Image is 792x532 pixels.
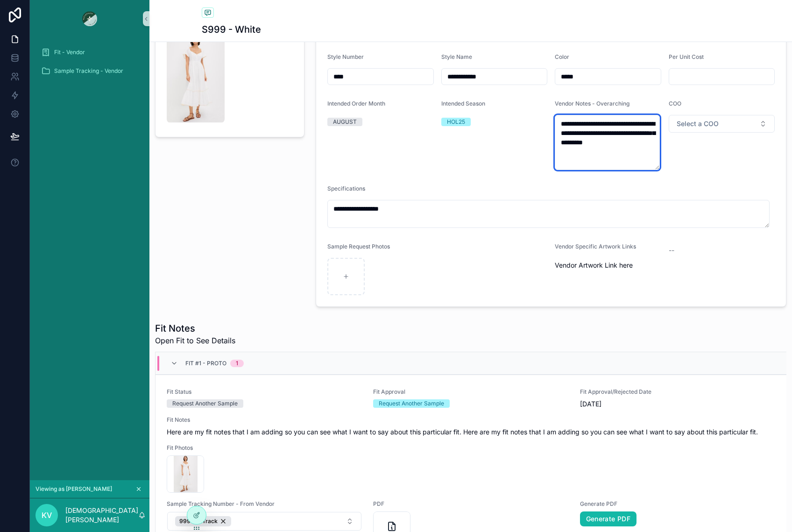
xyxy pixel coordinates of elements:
span: Fit - Vendor [54,49,85,56]
span: Vendor Notes - Overarching [555,100,629,107]
span: KV [42,510,52,521]
a: Generate PDF [580,511,636,526]
a: Sample Tracking - Vendor [35,63,144,79]
span: Vendor Artwork Link here [555,261,661,270]
h1: Fit Notes [155,322,235,335]
p: [DEMOGRAPHIC_DATA][PERSON_NAME] [65,506,138,525]
span: Fit Photos [167,444,775,452]
span: Generate PDF [580,500,775,508]
span: Select a COO [677,119,719,128]
div: scrollable content [30,37,149,92]
div: Request Another Sample [379,399,444,408]
span: Open Fit to See Details [155,335,235,346]
span: -- [669,246,674,255]
span: Color [555,53,569,60]
span: Vendor Specific Artwork Links [555,243,636,250]
div: HOL25 [447,118,465,126]
span: Style Number [327,53,364,60]
span: Fit Approval/Rejected Date [580,388,775,396]
span: Intended Order Month [327,100,385,107]
div: AUGUST [333,118,357,126]
img: App logo [82,11,97,26]
span: Here are my fit notes that I am adding so you can see what I want to say about this particular fi... [167,427,775,437]
span: Per Unit Cost [669,53,704,60]
span: Fit Notes [167,416,775,424]
span: Sample Tracking Number - From Vendor [167,500,362,508]
span: Sample Tracking - Vendor [54,67,123,75]
span: Fit Approval [373,388,568,396]
span: COO [669,100,681,107]
div: 1 [236,360,238,367]
button: Select Button [167,512,361,531]
span: 999TestTrack [179,518,218,525]
span: Specifications [327,185,365,192]
span: PDF [373,500,568,508]
h1: S999 - White [202,23,261,36]
span: [DATE] [580,399,775,409]
button: Select Button [669,115,775,133]
span: Intended Season [441,100,485,107]
span: Sample Request Photos [327,243,390,250]
button: Unselect 178 [175,516,231,526]
a: Fit - Vendor [35,44,144,61]
span: Style Name [441,53,472,60]
img: White-dress.png [167,33,225,123]
span: Fit #1 - Proto [185,360,226,367]
span: Viewing as [PERSON_NAME] [35,485,112,493]
span: Fit Status [167,388,362,396]
div: Request Another Sample [172,399,238,408]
